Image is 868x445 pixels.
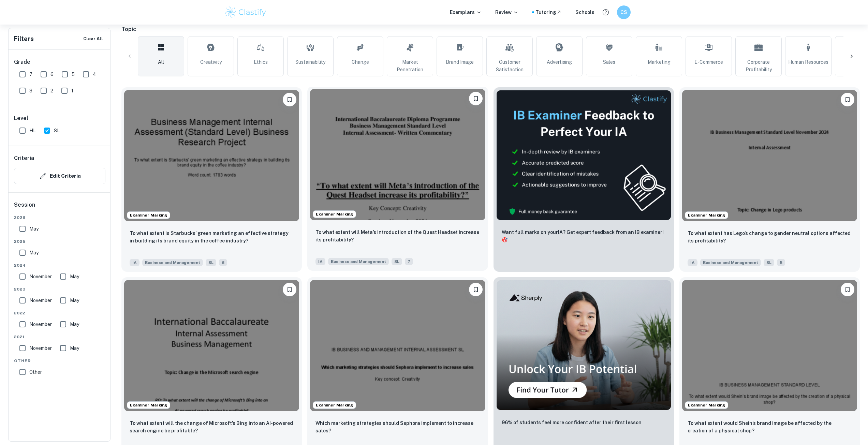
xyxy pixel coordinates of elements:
[738,58,779,73] span: Corporate Profitability
[54,127,60,134] span: SL
[14,168,105,184] button: Edit Criteria
[685,212,728,218] span: Examiner Marking
[352,58,369,66] span: Change
[14,262,105,268] span: 2024
[14,34,34,44] h6: Filters
[682,90,857,221] img: Business and Management IA example thumbnail: To what extent has Lego’s change to gen
[648,58,671,66] span: Marketing
[70,273,79,280] span: May
[496,90,671,220] img: Thumbnail
[70,321,79,328] span: May
[494,87,674,272] a: ThumbnailWant full marks on yourIA? Get expert feedback from an IB examiner!
[14,214,105,221] span: 2026
[70,344,79,352] span: May
[70,297,79,304] span: May
[29,225,39,233] span: May
[158,58,164,66] span: All
[14,334,105,340] span: 2021
[130,259,139,266] span: IA
[405,258,413,265] span: 7
[295,58,325,66] span: Sustainability
[72,71,75,78] span: 5
[694,58,723,66] span: E-commerce
[502,237,507,242] span: 🎯
[71,87,73,94] span: 1
[14,310,105,316] span: 2022
[688,259,697,266] span: IA
[50,71,54,78] span: 6
[788,58,828,66] span: Human Resources
[29,87,32,94] span: 3
[283,283,296,296] button: Bookmark
[14,114,105,122] h6: Level
[764,259,774,266] span: SL
[29,321,52,328] span: November
[489,58,530,73] span: Customer Satisfaction
[688,419,852,434] p: To what extent would Shein’s brand image be affected by the creation of a physical shop?
[283,93,296,106] button: Bookmark
[547,58,572,66] span: Advertising
[219,259,227,266] span: 6
[307,87,488,272] a: Examiner MarkingBookmarkTo what extent will Meta’s introduction of the Quest Headset increase its...
[390,58,430,73] span: Market Penetration
[446,58,474,66] span: Brand Image
[575,9,594,16] a: Schools
[392,258,402,265] span: SL
[502,419,642,426] p: 96% of students feel more confident after their first lesson
[315,419,480,434] p: Which marketing strategies should Sephora implement to increase sales?
[127,212,170,218] span: Examiner Marking
[535,9,562,16] a: Tutoring
[29,249,39,256] span: May
[603,58,615,66] span: Sales
[224,5,267,19] img: Clastify logo
[142,259,203,266] span: Business and Management
[127,402,170,408] span: Examiner Marking
[50,87,53,94] span: 2
[841,283,854,296] button: Bookmark
[14,154,34,162] h6: Criteria
[14,358,105,364] span: Other
[14,286,105,292] span: 2023
[600,6,612,18] button: Help and Feedback
[313,211,356,217] span: Examiner Marking
[82,34,105,44] button: Clear All
[93,71,96,78] span: 4
[688,229,852,244] p: To what extent has Lego’s change to gender neutral options affected its profitability?
[206,259,216,266] span: SL
[495,9,518,16] p: Review
[700,259,761,266] span: Business and Management
[14,58,105,66] h6: Grade
[121,87,302,272] a: Examiner MarkingBookmarkTo what extent is Starbucks’ green marketing an effective strategy in bui...
[313,402,356,408] span: Examiner Marking
[29,71,32,78] span: 7
[29,127,36,134] span: HL
[29,344,52,352] span: November
[620,9,628,16] h6: CS
[14,201,105,214] h6: Session
[841,93,854,106] button: Bookmark
[200,58,222,66] span: Creativity
[315,228,480,243] p: To what extent will Meta’s introduction of the Quest Headset increase its profitability?
[469,92,483,105] button: Bookmark
[29,273,52,280] span: November
[124,90,299,221] img: Business and Management IA example thumbnail: To what extent is Starbucks’ green marke
[29,368,42,376] span: Other
[14,238,105,244] span: 2025
[682,280,857,411] img: Business and Management IA example thumbnail: To what extent would Shein’s brand image
[502,228,666,243] p: Want full marks on your IA ? Get expert feedback from an IB examiner!
[685,402,728,408] span: Examiner Marking
[469,283,483,296] button: Bookmark
[310,89,485,220] img: Business and Management IA example thumbnail: To what extent will Meta’s introduction
[617,5,631,19] button: CS
[130,229,294,244] p: To what extent is Starbucks’ green marketing an effective strategy in building its brand equity i...
[124,280,299,411] img: Business and Management IA example thumbnail: To what extent will the change of Micros
[310,280,485,411] img: Business and Management IA example thumbnail: Which marketing strategies should Sephor
[121,25,860,33] h6: Topic
[29,297,52,304] span: November
[130,419,294,434] p: To what extent will the change of Microsoft’s Bing into an AI-powered search engine be profitable?
[315,258,325,265] span: IA
[254,58,268,66] span: Ethics
[450,9,482,16] p: Exemplars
